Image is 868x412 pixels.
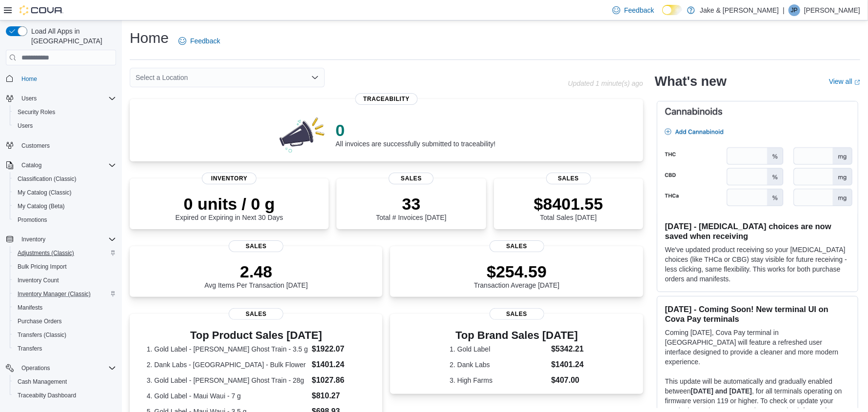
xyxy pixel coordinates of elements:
[18,290,91,298] span: Inventory Manager (Classic)
[18,140,54,152] a: Customers
[18,93,116,104] span: Users
[147,375,308,385] dt: 3. Gold Label - [PERSON_NAME] Ghost Train - 28g
[18,72,116,84] span: Home
[14,329,70,341] a: Transfers (Classic)
[376,194,446,221] div: Total # Invoices [DATE]
[355,93,417,105] span: Traceability
[204,262,308,281] p: 2.48
[21,161,41,169] span: Catalog
[791,4,798,16] span: JP
[18,331,66,339] span: Transfers (Classic)
[450,375,547,385] dt: 3. High Farms
[10,375,120,389] button: Cash Management
[18,276,59,284] span: Inventory Count
[14,376,71,388] a: Cash Management
[18,263,67,271] span: Bulk Pricing Import
[2,138,120,153] button: Customers
[277,115,328,154] img: 0
[204,262,308,289] div: Avg Items Per Transaction [DATE]
[10,301,120,314] button: Manifests
[312,374,365,386] dd: $1027.86
[2,158,120,172] button: Catalog
[229,308,283,320] span: Sales
[18,139,116,152] span: Customers
[18,108,55,116] span: Security Roles
[450,360,547,370] dt: 2. Dank Labs
[450,344,547,354] dt: 1. Gold Label
[829,78,860,85] a: View allExternal link
[10,260,120,274] button: Bulk Pricing Import
[474,262,560,289] div: Transaction Average [DATE]
[2,361,120,375] button: Operations
[311,74,319,81] button: Open list of options
[789,4,800,16] div: Jake Porter
[27,26,116,46] span: Load All Apps in [GEOGRAPHIC_DATA]
[10,119,120,133] button: Users
[10,105,120,119] button: Security Roles
[665,328,850,367] p: Coming [DATE], Cova Pay terminal in [GEOGRAPHIC_DATA] will feature a refreshed user interface des...
[18,93,40,104] button: Users
[14,106,116,118] span: Security Roles
[229,240,283,252] span: Sales
[18,122,33,130] span: Users
[609,0,658,20] a: Feedback
[662,5,683,15] input: Dark Mode
[14,173,116,185] span: Classification (Classic)
[665,245,850,284] p: We've updated product receiving so your [MEDICAL_DATA] choices (like THCa or CBG) stay visible fo...
[147,391,308,401] dt: 4. Gold Label - Maui Waui - 7 g
[14,187,76,198] a: My Catalog (Classic)
[10,246,120,260] button: Adjustments (Classic)
[14,214,116,226] span: Promotions
[14,390,80,401] a: Traceabilty Dashboard
[18,317,62,325] span: Purchase Orders
[14,315,66,327] a: Purchase Orders
[10,342,120,355] button: Transfers
[14,376,116,388] span: Cash Management
[14,261,116,273] span: Bulk Pricing Import
[14,200,69,212] a: My Catalog (Beta)
[490,240,544,252] span: Sales
[14,173,80,185] a: Classification (Classic)
[14,275,63,286] a: Inventory Count
[18,234,49,245] button: Inventory
[14,120,116,132] span: Users
[312,343,365,355] dd: $1922.07
[18,234,116,245] span: Inventory
[14,247,116,259] span: Adjustments (Classic)
[14,343,116,354] span: Transfers
[10,274,120,287] button: Inventory Count
[14,106,59,118] a: Security Roles
[312,390,365,402] dd: $810.27
[21,235,45,243] span: Inventory
[18,159,116,171] span: Catalog
[14,187,116,198] span: My Catalog (Classic)
[14,288,116,300] span: Inventory Manager (Classic)
[147,344,308,354] dt: 1. Gold Label - [PERSON_NAME] Ghost Train - 3.5 g
[18,378,67,386] span: Cash Management
[568,79,643,87] p: Updated 1 minute(s) ago
[18,202,65,210] span: My Catalog (Beta)
[14,343,46,354] a: Transfers
[546,173,591,184] span: Sales
[534,194,603,214] p: $8401.55
[10,213,120,227] button: Promotions
[10,199,120,213] button: My Catalog (Beta)
[21,364,50,372] span: Operations
[551,359,584,371] dd: $1401.24
[854,79,860,85] svg: External link
[665,221,850,241] h3: [DATE] - [MEDICAL_DATA] choices are now saved when receiving
[14,302,46,314] a: Manifests
[700,4,779,16] p: Jake & [PERSON_NAME]
[147,330,366,341] h3: Top Product Sales [DATE]
[10,186,120,199] button: My Catalog (Classic)
[474,262,560,281] p: $254.59
[18,159,45,171] button: Catalog
[2,92,120,105] button: Users
[10,287,120,301] button: Inventory Manager (Classic)
[18,249,74,257] span: Adjustments (Classic)
[10,328,120,342] button: Transfers (Classic)
[14,200,116,212] span: My Catalog (Beta)
[176,194,283,214] p: 0 units / 0 g
[14,390,116,401] span: Traceabilty Dashboard
[18,392,76,399] span: Traceabilty Dashboard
